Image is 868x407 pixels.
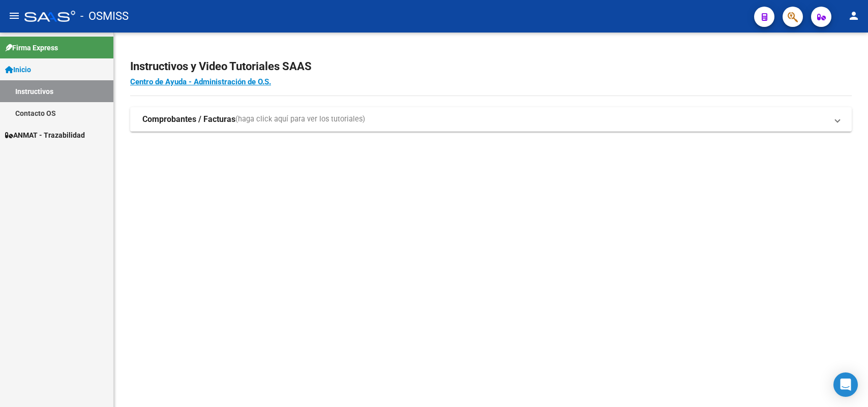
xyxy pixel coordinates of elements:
[5,42,58,53] span: Firma Express
[5,64,31,75] span: Inicio
[130,77,271,86] a: Centro de Ayuda - Administración de O.S.
[8,10,20,22] mat-icon: menu
[848,10,860,22] mat-icon: person
[130,57,852,76] h2: Instructivos y Video Tutoriales SAAS
[5,130,85,141] span: ANMAT - Trazabilidad
[80,5,129,27] span: - OSMISS
[130,107,852,132] mat-expansion-panel-header: Comprobantes / Facturas(haga click aquí para ver los tutoriales)
[235,114,365,125] span: (haga click aquí para ver los tutoriales)
[142,114,235,125] strong: Comprobantes / Facturas
[833,372,858,397] div: Open Intercom Messenger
